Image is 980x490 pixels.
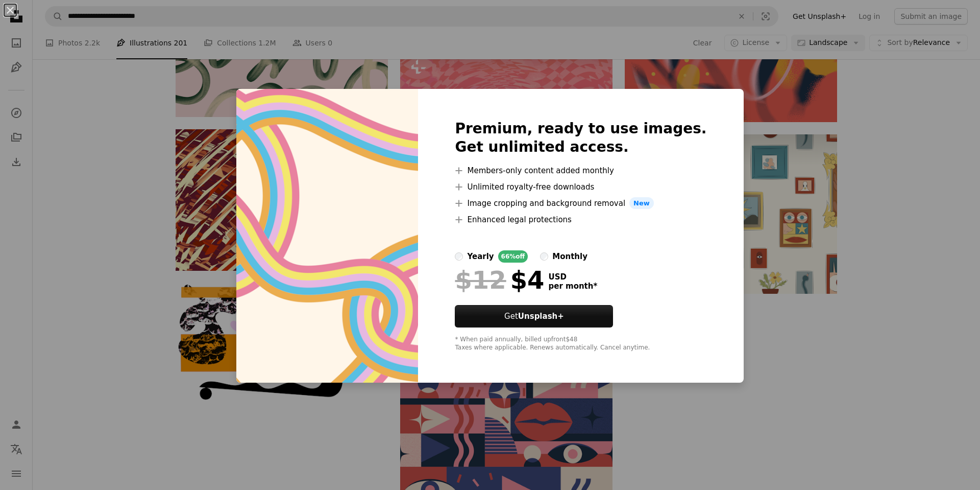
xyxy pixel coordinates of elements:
li: Unlimited royalty-free downloads [455,181,706,193]
strong: Unsplash+ [518,312,564,321]
div: monthly [552,250,587,263]
div: $4 [455,267,544,293]
img: premium_vector-1754893938642-5e1c55a22446 [236,89,418,383]
span: USD [548,272,597,282]
div: yearly [467,250,494,263]
div: * When paid annually, billed upfront $48 Taxes where applicable. Renews automatically. Cancel any... [455,336,706,352]
li: Image cropping and background removal [455,197,706,209]
div: 66% off [498,250,528,263]
span: New [629,197,654,209]
li: Members-only content added monthly [455,165,706,177]
li: Enhanced legal protections [455,214,706,226]
button: GetUnsplash+ [455,305,613,328]
span: per month * [548,282,597,291]
span: $12 [455,267,506,293]
h2: Premium, ready to use images. Get unlimited access. [455,120,706,156]
input: monthly [540,252,548,261]
input: yearly66%off [455,252,463,261]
